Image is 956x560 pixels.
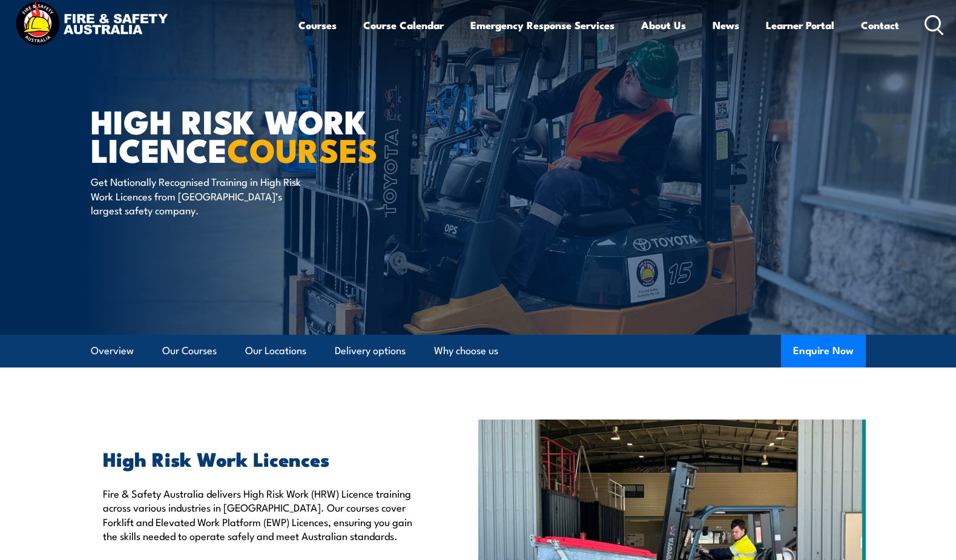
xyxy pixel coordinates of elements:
a: About Us [641,9,686,41]
p: Fire & Safety Australia delivers High Risk Work (HRW) Licence training across various industries ... [103,486,423,543]
p: Get Nationally Recognised Training in High Risk Work Licences from [GEOGRAPHIC_DATA]’s largest sa... [91,174,312,217]
a: Courses [298,9,337,41]
a: Learner Portal [766,9,834,41]
button: Enquire Now [781,335,866,367]
strong: COURSES [227,124,378,174]
h2: High Risk Work Licences [103,450,423,467]
a: Contact [861,9,899,41]
a: Our Courses [162,335,217,367]
h1: High Risk Work Licence [91,107,390,163]
a: Course Calendar [363,9,444,41]
a: Our Locations [245,335,306,367]
a: Overview [91,335,134,367]
a: Emergency Response Services [470,9,615,41]
a: Delivery options [335,335,406,367]
a: News [713,9,739,41]
a: Why choose us [434,335,498,367]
